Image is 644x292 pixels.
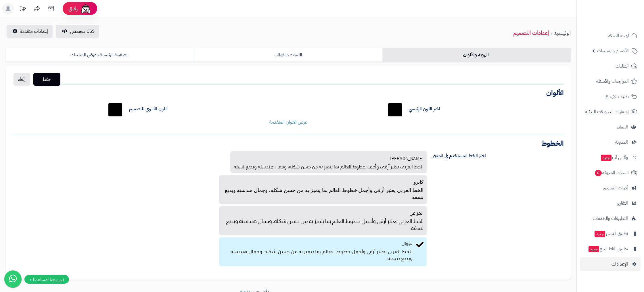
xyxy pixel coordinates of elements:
a: التقارير [580,196,641,210]
span: لوحة التحكم [607,32,629,40]
span: إعدادات متقدمة [20,28,48,35]
button: CSS مخصص [56,25,99,38]
span: المراجعات والأسئلة [596,77,629,85]
span: رفيق [68,5,78,12]
a: طلبات الإرجاع [580,90,641,103]
label: اختر اللون الرئيسي [409,106,440,112]
span: جديد [601,155,612,161]
a: الرئيسية [554,28,571,37]
span: جديد [589,246,599,252]
a: تطبيق نقاط البيعجديد [580,242,641,256]
span: أدوات التسويق [603,184,628,192]
a: الطلبات [580,59,641,73]
span: الطلبات [616,62,629,70]
h3: الألوان [13,89,564,96]
span: التطبيقات والخدمات [593,214,628,222]
span: العملاء [617,123,628,131]
p: الخط العربي يعتبر أرقى وأجمل خطوط العالم بما يتميز به من حسن شكله، وجمال هندسته وبديع نسقه [223,186,423,201]
span: المراعي [409,211,423,216]
a: إعدادات التصميم [513,28,549,37]
h3: الخطوط [13,140,564,147]
label: اختر الخط المستخدم في المتجر [428,151,568,160]
a: المراجعات والأسئلة [580,74,641,88]
span: [PERSON_NAME] [390,155,423,161]
a: عرض الالوان المتقدمة [269,119,307,126]
span: تجوال [402,242,413,247]
span: تطبيق نقاط البيع [588,245,628,253]
span: إشعارات التحويلات البنكية [585,108,629,116]
span: كايرو [414,180,423,185]
p: الخط العربي يعتبر أرقى وأجمل خطوط العالم بما يتميز به من حسن شكله، وجمال هندسته وبديع نسقه [223,248,413,263]
a: تحديثات المنصة [15,3,30,16]
span: طلبات الإرجاع [605,93,629,101]
img: ai-face.png [80,3,91,14]
a: الهوية والألوان [382,48,571,62]
p: الخط العربي يعتبر أرقى وأجمل خطوط العالم بما يتميز به من حسن شكله، وجمال هندسته وبديع نسقه [234,162,423,170]
a: الثيمات والقوالب [194,48,382,62]
span: جديد [595,231,605,237]
a: تطبيق المتجرجديد [580,227,641,241]
a: العملاء [580,120,641,134]
p: الخط العربي يعتبر أرقى وأجمل خطوط العالم بما يتميز به من حسن شكله، وجمال هندسته وبديع نسقه [223,217,423,232]
span: وآتس آب [600,153,628,162]
span: 0 [595,170,602,176]
a: الصفحة الرئيسية وعرض المنتجات [6,48,194,62]
label: اللون الثانوي للتصميم [129,106,168,112]
span: حفظ [38,76,56,83]
a: الإعدادات [580,257,641,271]
a: لوحة التحكم [580,29,641,43]
span: التقارير [617,199,628,207]
a: إلغاء [14,73,30,86]
a: التطبيقات والخدمات [580,212,641,225]
button: حفظ [33,73,60,86]
span: CSS مخصص [70,28,95,35]
a: السلات المتروكة0 [580,166,641,180]
a: المدونة [580,135,641,149]
a: إعدادات متقدمة [7,25,53,38]
a: وآتس آبجديد [580,151,641,164]
span: السلات المتروكة [594,169,629,177]
span: تطبيق المتجر [594,230,628,238]
a: إشعارات التحويلات البنكية [580,105,641,119]
span: المدونة [615,138,628,146]
a: أدوات التسويق [580,181,641,195]
span: الأقسام والمنتجات [597,47,629,55]
span: الإعدادات [612,260,628,268]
